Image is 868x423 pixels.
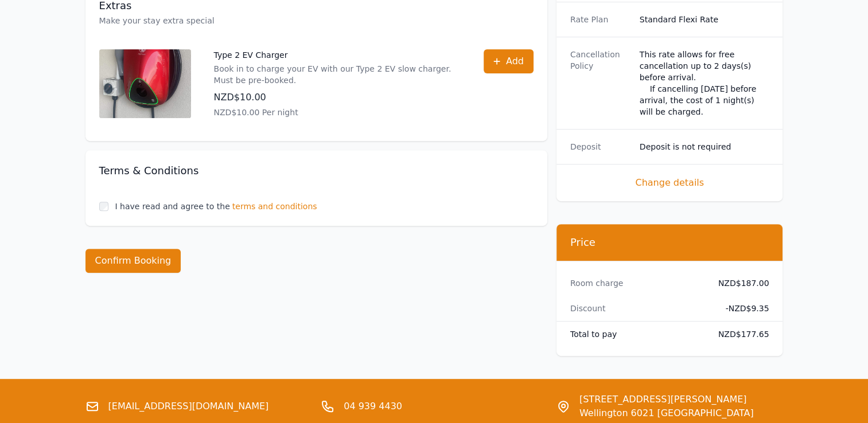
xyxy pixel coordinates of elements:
button: Add [484,49,534,73]
p: NZD$10.00 Per night [214,107,461,118]
span: Change details [570,176,769,190]
a: 04 939 4430 [344,399,402,413]
p: Make your stay extra special [99,15,534,26]
dd: Deposit is not required [640,141,769,152]
dd: - NZD$9.35 [709,303,769,314]
dd: NZD$177.65 [709,328,769,340]
dt: Discount [570,303,700,314]
div: This rate allows for free cancellation up to 2 days(s) before arrival. If cancelling [DATE] befor... [640,49,769,117]
label: I have read and agree to the [115,202,230,211]
dt: Rate Plan [570,14,630,25]
p: NZD$10.00 [214,91,461,104]
dd: NZD$187.00 [709,277,769,289]
dt: Total to pay [570,328,700,340]
img: Type 2 EV Charger [99,49,191,118]
h3: Price [570,236,769,249]
p: Type 2 EV Charger [214,49,461,61]
button: Confirm Booking [85,249,181,273]
dt: Deposit [570,141,630,152]
span: Add [506,54,524,68]
h3: Terms & Conditions [99,164,534,178]
dd: Standard Flexi Rate [640,14,769,25]
span: Wellington 6021 [GEOGRAPHIC_DATA] [579,406,754,420]
span: [STREET_ADDRESS][PERSON_NAME] [579,393,754,406]
dt: Room charge [570,277,700,289]
a: [EMAIL_ADDRESS][DOMAIN_NAME] [108,399,269,413]
dt: Cancellation Policy [570,49,630,117]
p: Book in to charge your EV with our Type 2 EV slow charger. Must be pre-booked. [214,63,461,86]
span: terms and conditions [232,201,317,212]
